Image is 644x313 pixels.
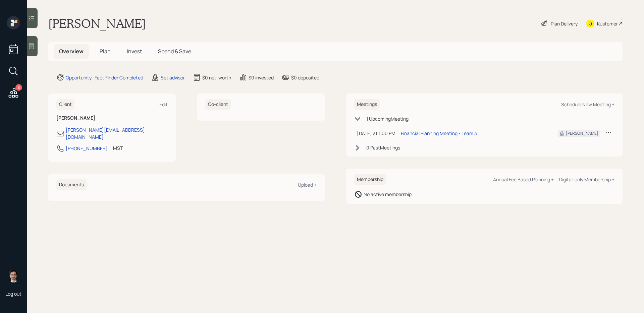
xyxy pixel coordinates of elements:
[56,179,87,190] h6: Documents
[202,74,231,81] div: $0 net-worth
[357,130,395,137] div: [DATE] at 1:00 PM
[100,48,111,55] span: Plan
[15,84,22,91] div: 6
[56,99,74,110] h6: Client
[559,176,614,183] div: Digital-only Membership +
[249,74,274,81] div: $0 invested
[354,99,380,110] h6: Meetings
[48,16,146,31] h1: [PERSON_NAME]
[66,74,143,81] div: Opportunity · Fact Finder Completed
[7,269,20,283] img: jonah-coleman-headshot.png
[56,115,168,121] h6: [PERSON_NAME]
[401,130,477,137] div: Financial Planning Meeting - Team 3
[66,126,168,140] div: [PERSON_NAME][EMAIL_ADDRESS][DOMAIN_NAME]
[561,101,614,108] div: Schedule New Meeting +
[291,74,319,81] div: $0 deposited
[354,174,386,185] h6: Membership
[113,144,123,151] div: MST
[551,20,578,27] div: Plan Delivery
[161,74,185,81] div: Set advisor
[566,130,598,136] div: [PERSON_NAME]
[298,182,317,188] div: Upload +
[493,176,554,183] div: Annual Fee Based Planning +
[364,191,412,198] div: No active membership
[366,144,400,151] div: 0 Past Meeting s
[366,115,409,122] div: 1 Upcoming Meeting
[159,101,168,108] div: Edit
[158,48,191,55] span: Spend & Save
[66,145,108,152] div: [PHONE_NUMBER]
[59,48,84,55] span: Overview
[127,48,142,55] span: Invest
[597,20,618,27] div: Kustomer
[205,99,231,110] h6: Co-client
[5,291,21,297] div: Log out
